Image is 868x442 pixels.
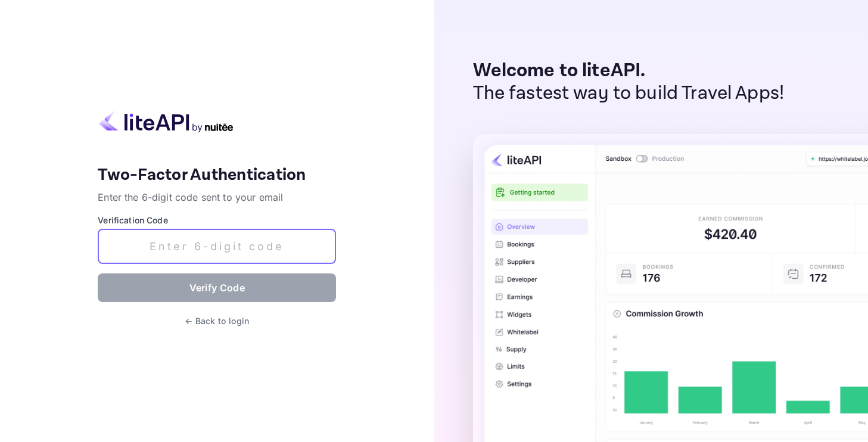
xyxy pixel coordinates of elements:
button: ← Back to login [178,309,257,332]
p: Enter the 6-digit code sent to your email [98,190,336,204]
label: Verification Code [98,214,336,226]
img: liteapi [98,110,235,133]
input: Enter 6-digit code [98,229,336,264]
h4: Two-Factor Authentication [98,165,336,186]
p: Welcome to liteAPI. [473,60,785,82]
p: The fastest way to build Travel Apps! [473,82,785,105]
